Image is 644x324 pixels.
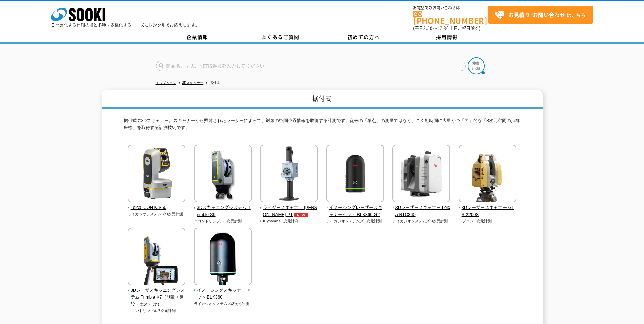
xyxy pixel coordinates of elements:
[128,308,186,314] p: ニコントリンブル/3次元計測
[326,204,384,218] span: イメージングレーザースキャナーセット BLK360 G2
[128,204,186,211] span: Leica iCON iCS50
[194,281,252,301] a: イメージングスキャナーセット BLK360
[459,204,517,218] span: 3Dレーザースキャナー GLS-2200S
[194,145,252,204] img: 3Dスキャニングシステム Trimble X9
[413,11,488,24] a: [PHONE_NUMBER]
[51,23,200,27] p: 日々進化する計測技術と多種・多様化するニーズにレンタルでお応えします。
[204,79,220,87] li: 据付式
[260,204,318,218] span: ライダースキャナ― [PERSON_NAME] P1
[392,218,450,224] p: ライカジオシステムズ/3次元計測
[124,117,521,135] p: 据付式の3Dスキャナー。スキャナーから照射されたレーザーによって、対象の空間位置情報を取得する計測です。従来の「単点」の測量ではなく、ごく短時間に大量かつ「面」的な「3次元空間の点群座標」を取得...
[423,25,433,31] span: 8:50
[194,301,252,307] p: ライカジオシステムズ/3次元計測
[128,287,186,308] span: 3Dレーザスキャニングシステム Trimble X7（測量・建設・土木向け）
[392,204,450,218] span: 3Dレーザースキャナー Leica RTC360
[194,287,252,301] span: イメージングスキャナーセット BLK360
[128,228,185,287] img: 3Dレーザスキャニングシステム Trimble X7（測量・建設・土木向け）
[128,281,186,308] a: 3Dレーザスキャニングシステム Trimble X7（測量・建設・土木向け）
[128,198,186,212] a: Leica iCON iCS50
[156,61,466,71] input: 商品名、型式、NETIS番号を入力してください
[468,57,485,74] img: btn_search.png
[413,6,488,10] span: お電話でのお問い合わせは
[347,33,380,41] span: 初めての方へ
[194,228,252,287] img: イメージングスキャナーセット BLK360
[182,81,204,85] a: 3Dスキャナー
[392,145,450,204] img: 3Dレーザースキャナー Leica RTC360
[459,218,517,224] p: トプコン/3次元計測
[194,204,252,218] span: 3Dスキャニングシステム Trimble X9
[459,145,516,204] img: 3Dレーザースキャナー GLS-2200S
[260,145,318,204] img: ライダースキャナ― FJD Trion P1
[326,145,384,204] img: イメージングレーザースキャナーセット BLK360 G2
[128,145,185,204] img: Leica iCON iCS50
[239,32,322,42] a: よくあるご質問
[459,198,517,218] a: 3Dレーザースキャナー GLS-2200S
[102,90,543,109] h1: 据付式
[156,32,239,42] a: 企業情報
[194,198,252,218] a: 3Dスキャニングシステム Trimble X9
[194,218,252,224] p: ニコントリンブル/3次元計測
[495,10,586,20] span: はこちら
[260,218,318,224] p: FJDynamics/3次元計測
[392,198,450,218] a: 3Dレーザースキャナー Leica RTC360
[128,211,186,217] p: ライカジオシステムズ/3次元計測
[326,218,384,224] p: ライカジオシステムズ/3次元計測
[488,6,593,24] a: お見積り･お問い合わせはこちら
[508,11,565,19] strong: お見積り･お問い合わせ
[293,213,310,217] img: NEW
[322,32,405,42] a: 初めての方へ
[437,25,449,31] span: 17:30
[413,25,480,31] span: (平日 ～ 土日、祝日除く)
[156,81,176,85] a: トップページ
[405,32,489,42] a: 採用情報
[326,198,384,218] a: イメージングレーザースキャナーセット BLK360 G2
[260,198,318,218] a: ライダースキャナ― [PERSON_NAME] P1NEW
